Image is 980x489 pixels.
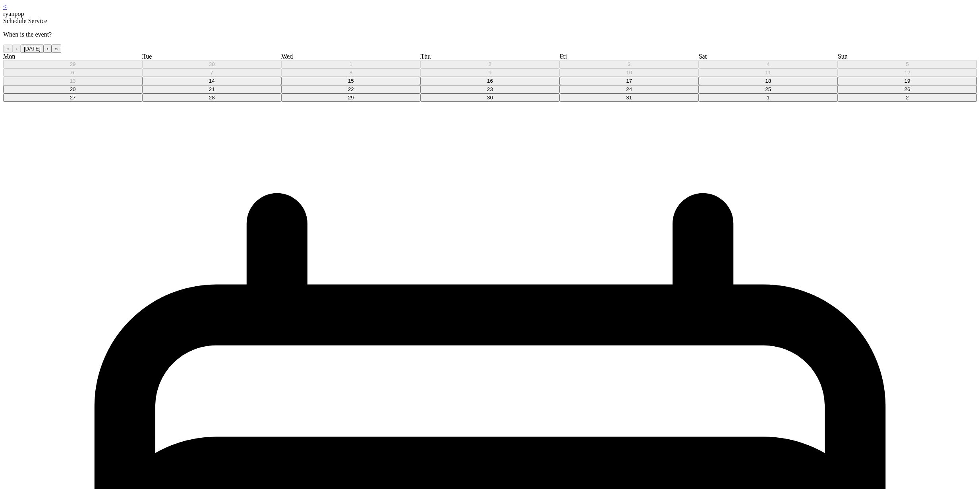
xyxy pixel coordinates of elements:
button: November 1, 2025 [699,93,838,102]
button: October 22, 2025 [281,85,420,93]
button: October 9, 2025 [420,68,559,77]
button: October 24, 2025 [560,85,699,93]
button: October 8, 2025 [281,68,420,77]
abbr: Tuesday [142,53,152,60]
button: September 30, 2025 [142,60,281,68]
div: ryanpop [3,10,977,17]
abbr: Thursday [420,53,431,60]
button: October 31, 2025 [560,93,699,102]
button: ‹ [12,45,20,53]
abbr: October 26, 2025 [905,86,910,92]
abbr: November 1, 2025 [767,95,769,101]
abbr: October 4, 2025 [767,61,769,67]
button: September 29, 2025 [3,60,142,68]
button: « [3,45,12,53]
button: October 12, 2025 [838,68,977,77]
abbr: October 31, 2025 [626,95,632,101]
abbr: October 9, 2025 [489,70,491,76]
abbr: Sunday [838,53,848,60]
button: October 5, 2025 [838,60,977,68]
abbr: October 28, 2025 [209,95,215,101]
abbr: Wednesday [281,53,293,60]
abbr: October 17, 2025 [626,78,632,84]
abbr: October 27, 2025 [70,95,76,101]
abbr: October 7, 2025 [211,70,213,76]
abbr: October 25, 2025 [765,86,771,92]
abbr: November 2, 2025 [906,95,908,101]
abbr: October 23, 2025 [487,86,493,92]
button: October 23, 2025 [420,85,559,93]
button: October 29, 2025 [281,93,420,102]
abbr: October 6, 2025 [71,70,74,76]
abbr: October 2, 2025 [489,61,491,67]
button: October 6, 2025 [3,68,142,77]
span: [DATE] [24,46,41,52]
button: November 2, 2025 [838,93,977,102]
button: October 16, 2025 [420,77,559,85]
abbr: September 30, 2025 [209,61,215,67]
abbr: October 29, 2025 [348,95,354,101]
abbr: October 15, 2025 [348,78,354,84]
abbr: October 1, 2025 [350,61,352,67]
button: October 19, 2025 [838,77,977,85]
button: October 10, 2025 [560,68,699,77]
abbr: October 18, 2025 [765,78,771,84]
button: » [52,45,61,53]
abbr: October 22, 2025 [348,86,354,92]
abbr: Monday [3,53,15,60]
button: › [44,45,52,53]
button: October 20, 2025 [3,85,142,93]
abbr: October 13, 2025 [70,78,76,84]
button: October 7, 2025 [142,68,281,77]
button: October 13, 2025 [3,77,142,85]
abbr: Friday [560,53,567,60]
button: [DATE] [21,45,44,53]
button: October 11, 2025 [699,68,838,77]
abbr: October 30, 2025 [487,95,493,101]
button: October 30, 2025 [420,93,559,102]
button: October 26, 2025 [838,85,977,93]
p: When is the event? [3,31,977,38]
abbr: October 19, 2025 [905,78,910,84]
button: October 17, 2025 [560,77,699,85]
abbr: October 5, 2025 [906,61,908,67]
button: October 18, 2025 [699,77,838,85]
button: October 14, 2025 [142,77,281,85]
abbr: October 14, 2025 [209,78,215,84]
button: October 27, 2025 [3,93,142,102]
abbr: October 3, 2025 [628,61,630,67]
abbr: October 12, 2025 [905,70,910,76]
button: October 3, 2025 [560,60,699,68]
div: Schedule Service [3,17,977,25]
button: October 1, 2025 [281,60,420,68]
abbr: September 29, 2025 [70,61,76,67]
abbr: October 10, 2025 [626,70,632,76]
abbr: Saturday [699,53,707,60]
button: October 28, 2025 [142,93,281,102]
button: October 4, 2025 [699,60,838,68]
button: October 2, 2025 [420,60,559,68]
button: October 25, 2025 [699,85,838,93]
abbr: October 20, 2025 [70,86,76,92]
abbr: October 8, 2025 [350,70,352,76]
button: October 21, 2025 [142,85,281,93]
abbr: October 24, 2025 [626,86,632,92]
abbr: October 16, 2025 [487,78,493,84]
a: < [3,3,7,10]
button: October 15, 2025 [281,77,420,85]
abbr: October 11, 2025 [765,70,771,76]
abbr: October 21, 2025 [209,86,215,92]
